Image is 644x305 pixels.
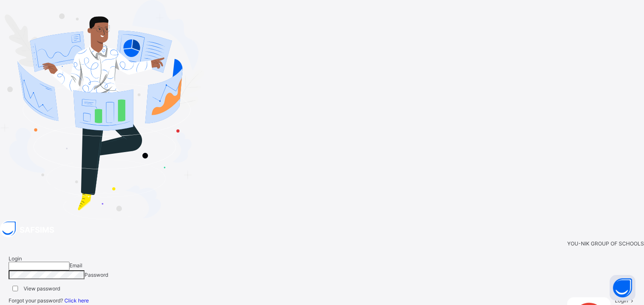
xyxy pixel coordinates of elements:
label: View password [24,285,60,292]
span: Forgot your password? [9,297,89,304]
a: Click here [64,297,89,304]
span: YOU-NIK GROUP OF SCHOOLS [567,240,644,247]
span: Login [9,255,22,262]
span: Email [70,262,82,269]
button: Open asap [610,275,635,301]
span: Password [85,272,108,278]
